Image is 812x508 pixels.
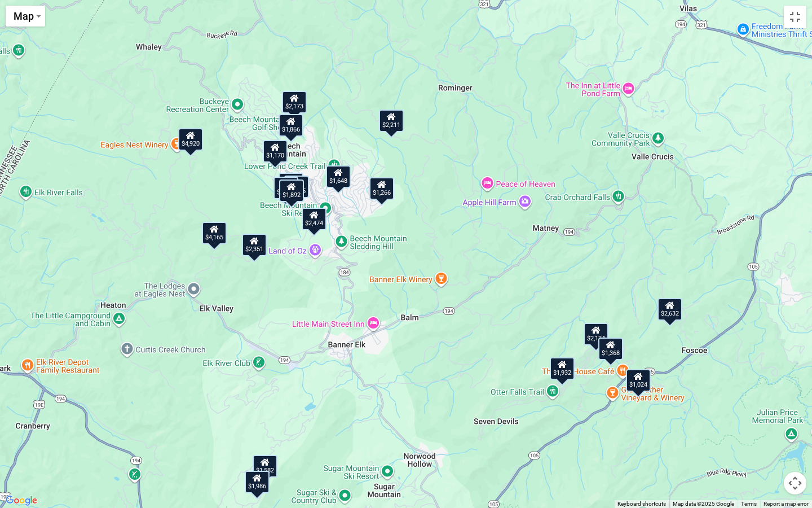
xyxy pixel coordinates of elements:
button: Keyboard shortcuts [617,500,666,508]
div: $1,368 [598,338,623,360]
span: Map data ©2025 Google [673,501,734,507]
div: $1,024 [626,369,651,392]
div: $1,932 [550,357,575,380]
a: Terms [741,501,757,507]
button: Map camera controls [784,472,806,494]
a: Report a map error [764,501,809,507]
div: $2,632 [657,298,682,321]
div: $2,134 [584,323,608,345]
